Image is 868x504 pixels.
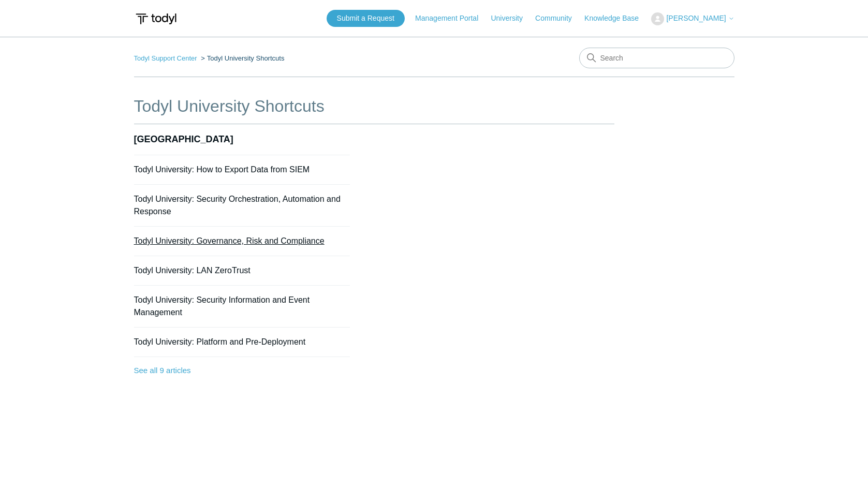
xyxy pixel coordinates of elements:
input: Search [579,48,734,68]
a: Todyl University: LAN ZeroTrust [134,266,251,275]
h1: Todyl University Shortcuts [134,94,614,118]
button: [PERSON_NAME] [651,12,734,25]
a: Todyl University: Security Information and Event Management [134,295,310,317]
a: Submit a Request [327,10,405,27]
a: Community [535,13,582,24]
img: Todyl Support Center Help Center home page [134,9,178,28]
li: Todyl Support Center [134,54,199,62]
span: [PERSON_NAME] [666,14,726,22]
a: [GEOGRAPHIC_DATA] [134,134,233,144]
a: Todyl University: Governance, Risk and Compliance [134,236,325,245]
a: See all 9 articles [134,357,350,384]
a: Management Portal [415,13,489,24]
a: Todyl University: How to Export Data from SIEM [134,165,310,174]
li: Todyl University Shortcuts [199,54,284,62]
a: Todyl University: Security Orchestration, Automation and Response [134,195,341,216]
a: Knowledge Base [584,13,649,24]
a: Todyl University: Platform and Pre-Deployment [134,337,306,346]
a: Todyl Support Center [134,54,197,62]
a: University [491,13,533,24]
